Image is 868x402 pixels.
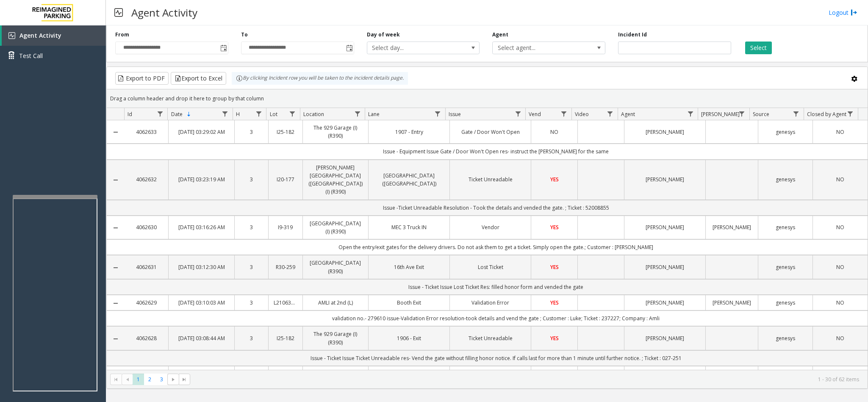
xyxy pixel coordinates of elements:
a: Logout [829,8,857,17]
a: Vend Filter Menu [558,108,570,119]
a: Collapse Details [107,300,124,307]
a: Agent Activity [2,25,106,46]
img: pageIcon [114,2,123,23]
a: [PERSON_NAME] [630,263,700,271]
a: Collapse Details [107,129,124,136]
a: Gate / Door Won't Open [455,128,526,136]
a: Booth Exit [374,299,444,307]
a: NO [818,128,862,136]
a: [PERSON_NAME] [630,334,700,342]
a: genesys [763,175,808,183]
a: Agent Filter Menu [685,108,696,119]
a: 4062631 [129,263,163,271]
a: YES [536,175,572,183]
label: Day of week [367,31,400,39]
button: Select [745,42,772,54]
span: NO [550,128,558,136]
span: YES [550,176,559,183]
a: 3 [240,263,263,271]
a: [DATE] 03:23:19 AM [174,175,229,183]
a: 1907 - Entry [374,128,444,136]
span: Lot [270,111,277,118]
a: YES [536,263,572,271]
img: infoIcon.svg [236,75,243,82]
span: [PERSON_NAME] [701,111,740,118]
a: 3 [240,223,263,231]
a: Lot Filter Menu [287,108,298,119]
a: [GEOGRAPHIC_DATA] (I) (R390) [308,219,363,236]
span: NO [836,224,844,231]
a: NO [818,223,862,231]
a: I9-319 [274,223,297,231]
a: Id Filter Menu [154,108,166,119]
label: Incident Id [618,31,647,39]
a: 3 [240,128,263,136]
a: [GEOGRAPHIC_DATA] (R390) [308,259,363,275]
a: I25-182 [274,334,297,342]
span: Id [128,111,132,118]
a: [PERSON_NAME][GEOGRAPHIC_DATA] ([GEOGRAPHIC_DATA]) (I) (R390) [308,164,363,196]
span: YES [550,335,559,342]
label: To [241,31,248,39]
a: [PERSON_NAME] [630,175,700,183]
a: [PERSON_NAME] [630,299,700,307]
h3: Agent Activity [127,2,202,23]
a: 3 [240,175,263,183]
td: Issue -Ticket Unreadable Resolution - Took the details and vended the gate. ; Ticket : 52008855 [124,200,868,216]
a: NO [818,175,862,183]
span: Page 2 [144,374,155,385]
a: Lost Ticket [455,263,526,271]
a: Collapse Details [107,177,124,183]
a: genesys [763,299,808,307]
span: Issue [449,111,461,118]
button: Export to PDF [115,72,169,85]
a: L21063800 [274,299,297,307]
a: [PERSON_NAME] [711,223,752,231]
a: genesys [763,128,808,136]
a: Location Filter Menu [352,108,363,119]
a: [DATE] 03:29:02 AM [174,128,229,136]
a: Date Filter Menu [219,108,231,119]
span: Go to the next page [170,376,177,383]
span: Go to the last page [179,374,190,385]
a: Collapse Details [107,264,124,271]
a: 4062628 [129,334,163,342]
a: 4062629 [129,299,163,307]
a: [GEOGRAPHIC_DATA] ([GEOGRAPHIC_DATA]) [374,172,444,188]
a: 4062632 [129,175,163,183]
span: Source [753,111,769,118]
span: NO [836,128,844,136]
a: R30-259 [274,263,297,271]
a: Issue Filter Menu [512,108,524,119]
span: Agent Activity [19,31,61,39]
span: Location [303,111,324,118]
span: NO [836,263,844,271]
span: Date [171,111,183,118]
span: Go to the last page [181,376,188,383]
a: Validation Error [455,299,526,307]
a: H Filter Menu [253,108,264,119]
td: validation no.- 279610 issue-Validation Error resolution-took details and vend the gate ; Custome... [124,311,868,326]
a: [DATE] 03:12:30 AM [174,263,229,271]
span: NO [836,335,844,342]
span: NO [836,299,844,306]
a: 3 [240,334,263,342]
a: [PERSON_NAME] [711,299,752,307]
span: Select day... [367,42,457,54]
a: 16th Ave Exit [374,263,444,271]
a: NO [818,334,862,342]
a: genesys [763,223,808,231]
span: Toggle popup [344,42,354,54]
a: NO [536,128,572,136]
td: Issue - Ticket Issue Lost Ticket Res: filled honor form and vended the gate [124,279,868,295]
span: Vend [529,111,541,118]
a: [PERSON_NAME] [630,223,700,231]
div: Data table [107,108,868,370]
span: Toggle popup [219,42,228,54]
span: Page 3 [156,374,167,385]
a: AMLI at 2nd (L) [308,299,363,307]
a: Vendor [455,223,526,231]
a: YES [536,299,572,307]
span: Closed by Agent [807,111,846,118]
a: The 929 Garage (I) (R390) [308,330,363,346]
